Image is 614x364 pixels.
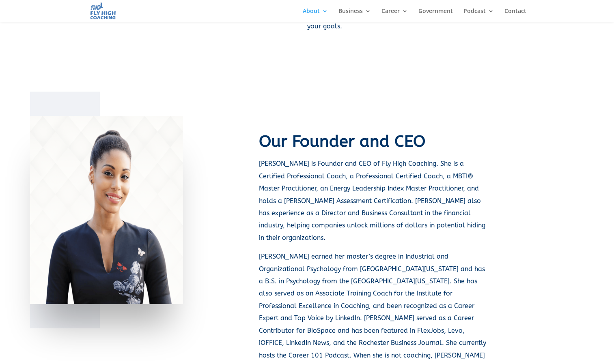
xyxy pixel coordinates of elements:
[303,8,328,22] a: About
[504,8,526,22] a: Contact
[259,160,485,241] span: [PERSON_NAME] is Founder and CEO of Fly High Coaching. She is a Certified Professional Coach, a P...
[463,8,494,22] a: Podcast
[30,116,183,304] img: P.Parker-Griffin Headshot
[418,8,453,22] a: Government
[381,8,408,22] a: Career
[338,8,371,22] a: Business
[90,2,116,20] img: Fly High Coaching
[259,132,425,151] span: Our Founder and CEO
